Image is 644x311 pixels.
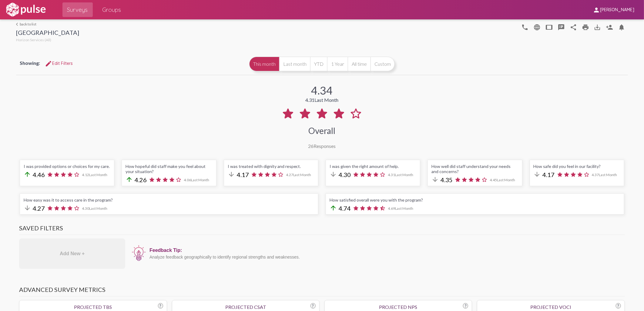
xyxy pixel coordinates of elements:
mat-icon: tablet [545,24,553,31]
div: Projected VoCI [481,304,621,310]
mat-icon: print [582,24,589,31]
img: white-logo.svg [5,2,47,17]
div: 4.31 [306,97,339,103]
div: 4.34 [311,84,333,97]
span: 4.35 [441,176,453,183]
mat-icon: Download [594,24,601,31]
div: I was treated with dignity and respect. [228,164,314,169]
mat-icon: Bell [618,24,626,31]
span: 4.46 [33,171,45,178]
button: Custom [371,57,395,71]
a: back to list [16,22,79,26]
span: Last Month [497,178,515,182]
a: Surveys [62,2,93,17]
button: All time [348,57,371,71]
mat-icon: arrow_downward [228,171,235,178]
div: How well did staff understand your needs and concerns? [431,164,518,174]
button: Share [567,21,579,33]
h3: Saved Filters [19,224,625,235]
span: [PERSON_NAME] [600,7,634,13]
div: How safe did you feel in our facility? [534,164,620,169]
div: Feedback Tip: [149,248,622,253]
span: 4.30 [82,206,107,211]
mat-icon: arrow_upward [24,171,31,178]
img: icon12.png [131,245,146,262]
div: ? [310,303,316,309]
span: Last Month [89,206,107,211]
div: Overall [309,125,336,136]
div: [GEOGRAPHIC_DATA] [16,29,79,38]
mat-icon: Share [570,24,577,31]
div: Responses [308,143,336,149]
mat-icon: language [533,24,541,31]
span: 4.12 [82,172,107,177]
span: Edit Filters [45,61,73,66]
span: Last Month [293,172,311,177]
span: Surveys [67,4,88,15]
span: 4.30 [339,171,351,178]
h3: Advanced Survey Metrics [19,286,625,296]
button: tablet [543,21,555,33]
span: Last Month [315,97,339,103]
span: Last Month [599,172,617,177]
span: 4.17 [543,171,555,178]
span: Showing: [20,60,40,66]
div: Projected CSAT [176,304,316,310]
span: 4.17 [237,171,249,178]
button: language [531,21,543,33]
span: 4.37 [592,172,617,177]
span: Last Month [395,172,413,177]
span: Horizon Services (All) [16,38,51,42]
span: Groups [102,4,121,15]
button: speaker_notes [555,21,567,33]
div: How satisfied overall were you with the program? [330,197,620,202]
button: Last month [279,57,310,71]
div: ? [616,303,621,309]
div: How easy was it to access care in the program? [24,197,314,202]
div: I was given the right amount of help. [330,164,416,169]
span: 4.31 [388,172,413,177]
span: Last Month [89,172,107,177]
span: Last Month [395,206,413,211]
a: Groups [98,2,126,17]
button: Person [604,21,616,33]
mat-icon: Edit Filters [45,60,52,67]
span: 4.74 [339,205,351,212]
mat-icon: person [593,6,600,14]
mat-icon: arrow_upward [330,204,337,212]
button: Bell [616,21,628,33]
div: Analyze feedback geographically to identify regional strengths and weaknesses. [149,255,622,259]
mat-icon: Person [606,24,613,31]
mat-icon: arrow_back_ios [16,22,20,26]
span: Last Month [191,178,209,182]
div: Projected TBS [23,304,163,310]
button: Edit FiltersEdit Filters [40,58,78,69]
div: ? [463,303,468,309]
div: I was provided options or choices for my care. [24,164,110,169]
span: 26 [308,143,314,149]
button: Download [592,21,604,33]
div: How hopeful did staff make you feel about your situation? [126,164,212,174]
mat-icon: speaker_notes [558,24,565,31]
span: 4.06 [184,178,209,182]
a: print [579,21,592,33]
button: 1 Year [327,57,348,71]
span: 4.45 [490,178,515,182]
mat-icon: arrow_downward [534,171,541,178]
span: 4.69 [388,206,413,211]
mat-icon: arrow_downward [431,176,439,183]
button: language [519,21,531,33]
mat-icon: language [521,24,528,31]
div: Projected NPS [328,304,468,310]
mat-icon: arrow_downward [24,204,31,212]
button: YTD [310,57,327,71]
mat-icon: arrow_upward [126,176,133,183]
div: ? [158,303,163,309]
mat-icon: arrow_downward [330,171,337,178]
span: 4.27 [33,205,45,212]
span: 4.27 [286,172,311,177]
span: 4.26 [135,176,147,183]
button: This month [249,57,279,71]
button: [PERSON_NAME] [588,4,639,15]
div: Add New + [19,239,125,269]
